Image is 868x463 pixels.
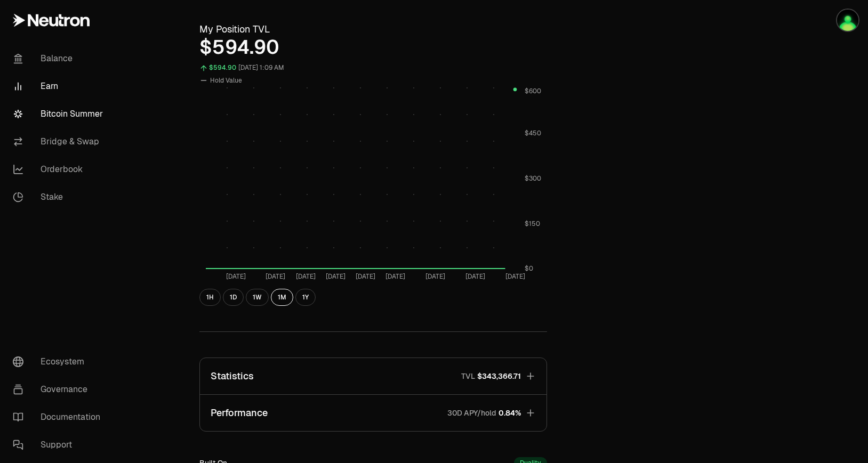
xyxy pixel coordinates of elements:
a: Support [4,431,115,459]
a: Stake [4,183,115,211]
a: Orderbook [4,156,115,183]
tspan: $300 [525,174,541,183]
img: Cosmos [837,10,858,31]
button: 1H [199,289,221,306]
tspan: $0 [525,264,533,273]
tspan: [DATE] [465,272,485,281]
button: 1W [246,289,269,306]
p: Performance [211,405,268,420]
tspan: [DATE] [266,272,285,281]
a: Bridge & Swap [4,128,115,156]
button: Performance30D APY/hold0.84% [200,395,546,431]
div: $594.90 [199,37,547,58]
a: Bitcoin Summer [4,100,115,128]
a: Documentation [4,403,115,431]
div: $594.90 [209,62,236,74]
a: Earn [4,72,115,100]
button: 1D [223,289,244,306]
p: 30D APY/hold [447,408,496,418]
tspan: [DATE] [226,272,246,281]
span: $343,366.71 [477,371,521,381]
tspan: [DATE] [296,272,316,281]
a: Ecosystem [4,348,115,376]
div: [DATE] 1:09 AM [238,62,284,74]
tspan: $450 [525,129,541,137]
button: StatisticsTVL$343,366.71 [200,358,546,394]
tspan: $150 [525,220,540,228]
button: 1M [271,289,293,306]
h3: My Position TVL [199,22,547,37]
p: Statistics [211,369,254,384]
a: Governance [4,376,115,403]
tspan: [DATE] [505,272,525,281]
a: Balance [4,45,115,72]
button: 1Y [295,289,316,306]
span: 0.84% [499,408,521,418]
tspan: [DATE] [425,272,445,281]
span: Hold Value [210,76,242,85]
p: TVL [461,371,475,381]
tspan: [DATE] [356,272,375,281]
tspan: $600 [525,87,541,95]
tspan: [DATE] [326,272,345,281]
tspan: [DATE] [385,272,405,281]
